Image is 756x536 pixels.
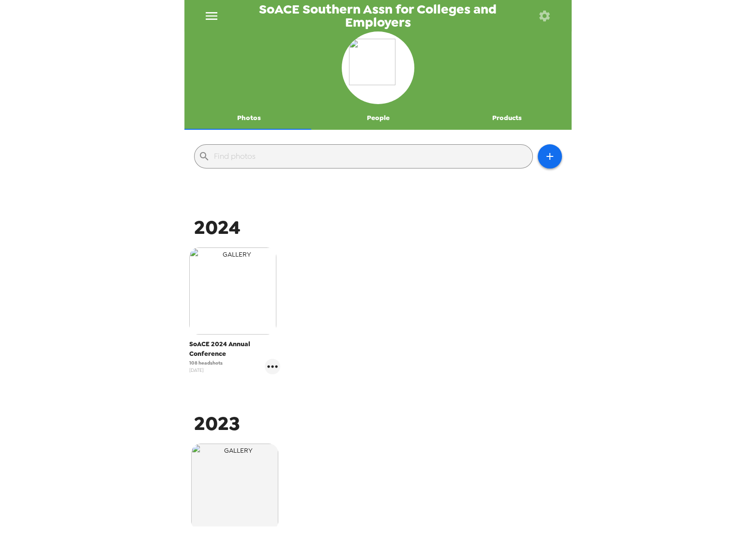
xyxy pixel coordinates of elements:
[442,107,572,130] button: Products
[349,39,407,97] img: org logo
[189,247,276,335] img: gallery
[189,367,223,374] span: [DATE]
[191,444,278,531] img: gallery
[194,411,240,436] span: 2023
[194,214,241,240] span: 2024
[214,149,529,164] input: Find photos
[189,339,280,359] span: SoACE 2024 Annual Conference
[314,107,443,130] button: People
[265,359,280,374] button: gallery menu
[189,359,223,367] span: 108 headshots
[184,107,314,130] button: Photos
[227,3,529,29] span: SoACE Southern Assn for Colleges and Employers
